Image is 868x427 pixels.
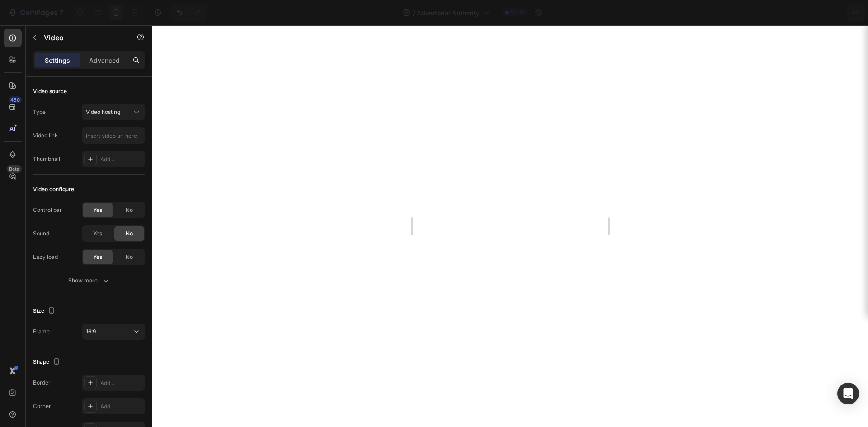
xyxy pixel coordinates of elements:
[774,4,804,22] button: Save
[33,131,58,140] div: Video link
[82,324,145,340] button: 16:9
[93,206,102,214] span: Yes
[93,230,102,238] span: Yes
[7,165,22,173] div: Beta
[33,356,62,368] div: Shape
[100,403,143,411] div: Add...
[33,402,51,410] div: Corner
[33,185,74,193] div: Video configure
[126,253,133,261] span: No
[510,9,524,17] span: Draft
[808,4,846,22] button: Publish
[126,206,133,214] span: No
[4,4,67,22] button: 7
[33,155,60,163] div: Thumbnail
[100,155,143,164] div: Add...
[33,328,50,336] div: Frame
[9,96,22,103] div: 450
[837,383,859,404] div: Open Intercom Messenger
[82,104,145,120] button: Video hosting
[33,305,57,317] div: Size
[33,379,51,387] div: Border
[89,56,120,65] p: Advanced
[33,108,46,116] div: Type
[45,56,70,65] p: Settings
[413,25,608,427] iframe: Design area
[68,276,110,285] div: Show more
[33,206,62,214] div: Control bar
[44,32,121,43] p: Video
[33,253,58,261] div: Lazy load
[782,9,797,17] span: Save
[59,7,63,18] p: 7
[86,328,96,335] span: 16:9
[93,253,102,261] span: Yes
[413,8,415,18] span: /
[126,230,133,238] span: No
[33,87,67,95] div: Video source
[816,8,838,18] div: Publish
[86,108,120,115] span: Video hosting
[33,230,49,238] div: Sound
[417,8,480,18] span: Advertorial Authority
[33,272,145,289] button: Show more
[82,127,145,144] input: Insert video url here
[100,379,143,387] div: Add...
[170,4,207,22] div: Undo/Redo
